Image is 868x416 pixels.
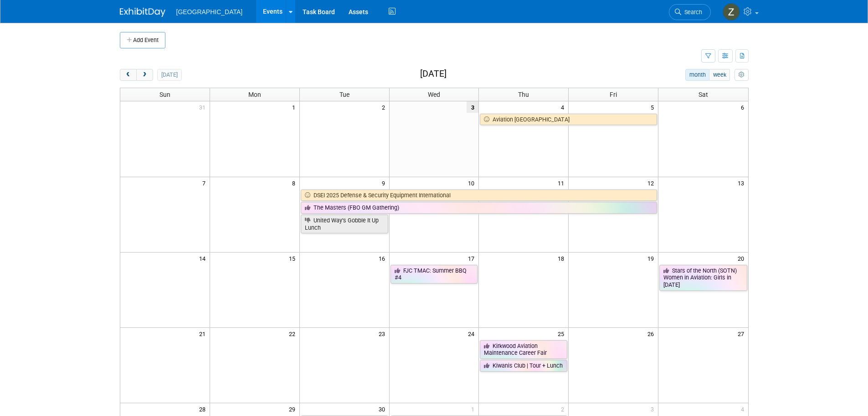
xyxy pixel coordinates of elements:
span: 5 [650,101,658,113]
i: Personalize Calendar [739,72,745,78]
span: [GEOGRAPHIC_DATA] [176,8,243,16]
span: 6 [740,101,748,113]
span: 29 [288,403,299,415]
span: 3 [650,403,658,415]
button: [DATE] [157,69,181,81]
span: 9 [381,177,389,189]
span: 1 [470,403,478,415]
a: Kiwanis Club | Tour + Lunch [480,360,567,372]
span: 31 [198,101,210,113]
span: Sun [159,91,170,98]
a: Kirkwood Aviation Maintenance Career Fair [480,340,567,359]
span: 15 [288,253,299,264]
span: 17 [467,253,478,264]
span: 3 [467,101,478,113]
span: 19 [647,253,658,264]
a: Stars of the North (SOTN) Women in Aviation: Girls in [DATE] [659,265,747,291]
span: 1 [291,101,299,113]
button: week [709,69,730,81]
button: month [685,69,709,81]
span: 2 [560,403,568,415]
span: 20 [737,253,748,264]
a: FJC TMAC: Summer BBQ #4 [390,265,478,284]
span: Wed [428,91,440,98]
span: 12 [647,177,658,189]
img: Zoe Graham [723,3,740,21]
span: Sat [699,91,708,98]
span: 26 [647,328,658,339]
button: prev [120,69,137,81]
span: 23 [378,328,389,339]
span: 16 [378,253,389,264]
span: Mon [248,91,261,98]
span: 30 [378,403,389,415]
img: ExhibitDay [120,8,165,17]
span: 24 [467,328,478,339]
button: next [136,69,153,81]
span: 22 [288,328,299,339]
span: 18 [557,253,568,264]
button: Add Event [120,32,165,48]
span: 25 [557,328,568,339]
h2: [DATE] [420,69,447,79]
a: United Way’s Gobble It Up Lunch [301,215,388,233]
span: Thu [518,91,529,98]
span: 28 [198,403,210,415]
span: Tue [339,91,349,98]
span: 10 [467,177,478,189]
span: 14 [198,253,210,264]
span: 4 [560,101,568,113]
span: 7 [201,177,210,189]
a: Aviation [GEOGRAPHIC_DATA] [480,114,657,126]
a: Search [669,4,711,20]
span: 27 [737,328,748,339]
button: myCustomButton [734,69,748,81]
span: 2 [381,101,389,113]
span: 8 [291,177,299,189]
span: Fri [610,91,617,98]
span: 21 [198,328,210,339]
span: 13 [737,177,748,189]
a: DSEI 2025 Defense & Security Equipment International [301,190,657,201]
span: 4 [740,403,748,415]
span: Search [681,9,702,16]
span: 11 [557,177,568,189]
a: The Masters (FBO GM Gathering) [301,202,657,214]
